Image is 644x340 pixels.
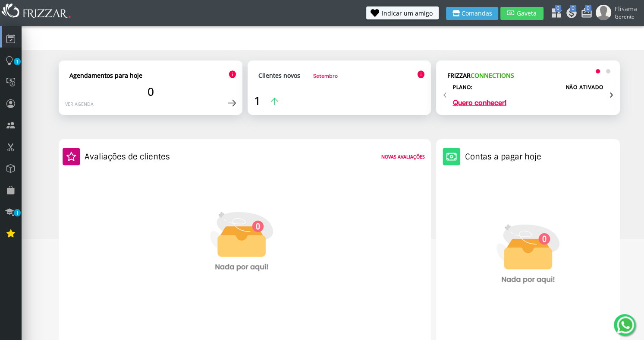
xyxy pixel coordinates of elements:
h2: Plano: [452,84,473,91]
img: Ícone de um cofre [443,148,460,165]
span: Next [609,85,613,102]
span: CONNECTIONS [470,71,514,79]
a: Clientes novosSetembro [258,71,338,79]
a: 0 [550,7,559,21]
img: Ícone de estrela [63,148,80,165]
a: 0 [581,7,589,21]
button: Indicar um amigo [366,6,439,19]
h2: Avaliações de clientes [85,152,170,162]
button: Comandas [446,7,498,20]
strong: FRIZZAR [447,71,514,79]
strong: Clientes novos [258,71,300,79]
span: 1 [14,209,21,216]
img: Ícone de seta para a direita [228,99,236,107]
span: 0 [585,5,591,12]
img: Sem avaliações para pagar [177,164,306,337]
a: 0 [565,7,574,21]
span: Previous [443,85,446,102]
img: Ícone de informação [229,70,236,79]
img: whatsapp.png [615,315,636,335]
a: 1 [254,93,278,108]
h2: Contas a pagar hoje [465,152,541,162]
strong: Novas avaliações [381,154,424,160]
span: Indicar um amigo [382,10,433,16]
span: 1 [14,58,21,65]
img: Ícone de seta para a cima [271,98,278,105]
span: Setembro [313,73,338,79]
label: NÃO ATIVADO [565,84,603,91]
span: 0 [570,5,576,12]
span: Elisama [615,5,637,13]
span: Comandas [462,10,492,16]
span: 0 [148,84,154,99]
button: Gaveta [500,7,543,20]
a: Quero conhecer! [452,99,506,106]
span: 1 [254,93,261,108]
span: 0 [555,5,561,12]
strong: Agendamentos para hoje [69,71,142,79]
a: Ver agenda [65,101,94,107]
span: Gerente [615,13,637,20]
img: Ícone de informação [417,70,424,79]
a: Elisama Gerente [596,5,640,22]
span: Gaveta [516,10,537,16]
